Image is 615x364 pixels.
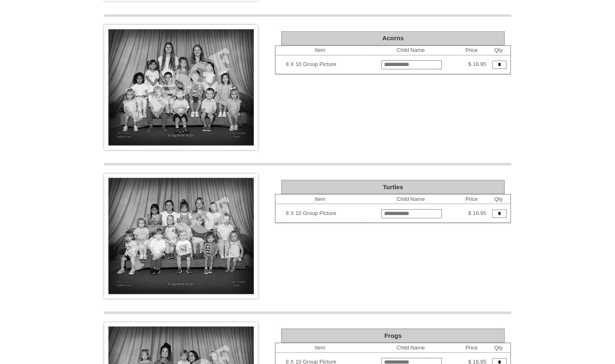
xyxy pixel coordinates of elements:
img: Acorns [104,25,258,149]
td: $ 16.95 [457,55,486,74]
th: Qty [486,343,511,352]
th: Qty [486,194,511,204]
th: Item [275,194,365,204]
td: $ 16.95 [457,204,486,222]
th: Child Name [365,343,457,352]
th: Price [457,46,486,55]
th: Child Name [365,46,457,55]
div: Acorns [281,31,505,45]
th: Item [275,46,365,55]
td: 8 X 10 Group Picture [286,58,365,71]
th: Price [457,343,486,352]
img: Turtles [104,173,258,298]
th: Child Name [365,194,457,204]
th: Qty [486,46,511,55]
th: Price [457,194,486,204]
div: Turtles [281,180,505,194]
div: Frogs [281,328,505,342]
td: 8 X 10 Group Picture [286,206,365,220]
th: Item [275,343,365,352]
